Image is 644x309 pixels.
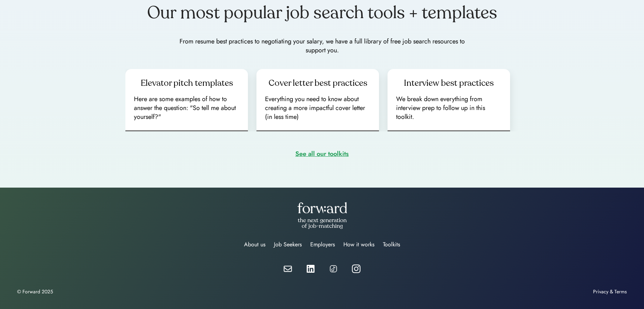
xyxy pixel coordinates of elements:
div: From resume best practices to negotiating your salary, we have a full library of free job search ... [172,37,472,55]
div: Toolkits [383,240,400,249]
div: the next generation of job-matching [295,218,349,229]
div: Employers [310,240,335,249]
div: About us [244,240,265,249]
img: linkedin-white.svg [306,265,315,273]
div: Job Seekers [274,240,302,249]
div: Elevator pitch templates [141,78,233,89]
div: Cover letter best practices [269,78,367,89]
div: Everything you need to know about creating a more impactful cover letter (in less time) [265,95,370,122]
img: forward-logo-white.png [297,202,347,213]
div: How it works [343,240,374,249]
div: We break down everything from interview prep to follow up in this toolkit. [396,95,502,122]
div: Privacy & Terms [593,289,627,295]
div: Interview best practices [404,78,494,89]
div: Here are some examples of how to answer the question: "So tell me about yourself?" [134,95,239,122]
img: instagram%20icon%20white.webp [352,265,360,273]
div: Our most popular job search tools + templates [147,3,497,23]
div: © Forward 2025 [17,289,53,295]
img: email-white.svg [284,266,292,272]
div: See all our toolkits [295,148,349,159]
img: tiktok%20icon.png [329,265,338,273]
